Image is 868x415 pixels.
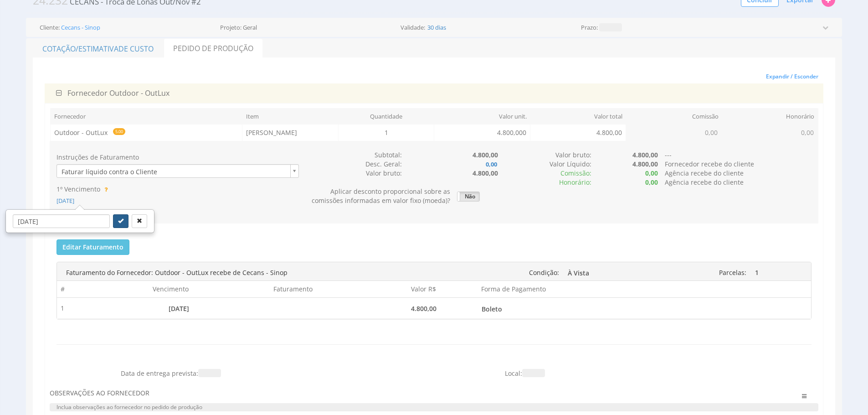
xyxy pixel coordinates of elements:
b: 0,00 [645,178,658,187]
a: À Vista [566,265,647,279]
span: À Vista [568,266,646,280]
a: Boleto [480,301,625,315]
th: Faturamento [194,281,318,297]
div: Desc. Geral: [306,160,402,169]
div: Inclua observações ao fornecedor no pedido de produção [50,403,818,411]
span: Geral [243,25,257,31]
a: Faturar líquido contra o Cliente [56,164,299,178]
label: Validade: [401,25,425,31]
div: Agência recebe do cliente [658,169,818,178]
th: Fornecedor [51,108,242,124]
input: Data Base [13,214,110,228]
td: 4.800,00 [530,124,626,141]
label: Cliente: [40,25,60,31]
div: Aplicar desconto proporcional sobre as comissões informadas em valor fixo (moeda)? [306,187,450,205]
div: Outdoor - OutLux [49,88,819,99]
div: Valor bruto: [306,169,402,178]
div: Agência recebe do cliente [658,178,818,187]
div: Fornecedor recebe do cliente [658,160,818,169]
th: Forma de Pagamento [441,281,627,297]
th: Valor R$ [318,281,442,297]
b: 0,00 [645,169,658,177]
span: Comissão [560,169,590,177]
td: Outdoor - OutLux [51,124,242,141]
th: Quantidade [338,108,434,124]
a: Pedido de Produção [164,39,262,58]
span: Boleto [482,302,623,316]
span: Fornecedor [67,88,108,98]
div: Valor bruto: [498,150,591,160]
th: Valor unit. [434,108,530,124]
td: 1 [57,298,70,319]
th: Comissão [626,108,722,124]
label: Instruções de Faturamento [56,153,139,162]
b: 0,00 [485,160,498,168]
label: 1º Vencimento [56,185,100,194]
b: 4.800,00 [632,160,658,168]
div: Faturamento do Fornecedor: Outdoor - OutLux recebe de Cecans - Sinop [59,266,496,280]
label: Prazo: [581,25,598,31]
div: --- [658,150,818,160]
a: Cecans - Sinop [61,25,100,31]
td: 0,00 [626,124,722,141]
td: 1 [339,124,434,141]
div: Local: [498,369,818,378]
th: Honorário [722,108,818,124]
th: Valor total [530,108,627,124]
td: 0,00 [722,124,817,141]
span: Parcelas: [719,268,746,277]
b: 4.800,00 [473,150,498,159]
a: Cotação/Estimativade Custo [33,39,163,58]
b: 4.800,00 [473,169,498,177]
button: Editar Faturamento [56,239,129,255]
th: Vencimento [70,281,194,297]
label: Não [457,192,479,201]
button: Expandir / Esconder [761,70,823,83]
div: Subtotal: [306,150,402,160]
span: Condição: [529,268,559,277]
span: [DATE] [56,197,74,205]
span: Esta data será utilizada como base para gerar as faturas! [102,185,108,193]
h3: Observações ao fornecedor [50,389,754,396]
th: Item [242,108,339,124]
label: Projeto: [220,25,241,31]
span: 30 dias [426,25,447,31]
div: Honorário: [498,178,591,187]
span: 5.00 [113,128,125,135]
div: Valor Líquido: [498,160,591,169]
div: : [498,169,591,178]
td: 4.800,000 [434,124,530,141]
span: de Custo [118,44,154,54]
span: Faturar líquido contra o Cliente [57,165,287,179]
td: [PERSON_NAME] [242,124,338,141]
th: # [57,281,70,297]
div: Data de entrega prevista: [114,369,434,378]
b: 4.800,00 [632,150,658,159]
